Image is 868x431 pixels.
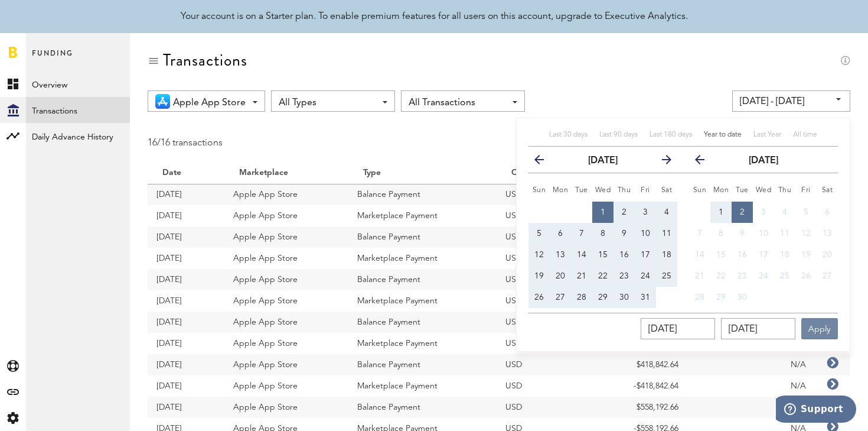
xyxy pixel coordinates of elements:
td: [DATE] [148,269,224,290]
span: 23 [619,272,629,280]
button: 21 [571,265,592,287]
span: 11 [780,229,789,238]
button: 30 [732,287,753,308]
button: 12 [528,244,550,265]
button: 3 [635,202,656,223]
button: 11 [774,223,795,244]
button: 27 [550,287,571,308]
span: 5 [537,229,541,238]
span: Last 90 days [599,131,638,138]
span: 6 [558,229,563,238]
small: Friday [801,187,811,194]
button: 25 [656,265,677,287]
button: 8 [710,223,732,244]
span: 3 [643,208,648,216]
small: Sunday [533,187,546,194]
img: 21.png [155,94,170,109]
span: 27 [556,293,565,302]
span: 10 [759,229,768,238]
button: 19 [528,265,550,287]
span: 20 [823,251,832,259]
span: 29 [716,293,726,302]
span: 30 [619,293,629,302]
small: Sunday [693,187,707,194]
span: 24 [641,272,650,280]
small: Saturday [661,187,673,194]
span: 19 [801,251,811,259]
small: Monday [553,187,569,194]
button: 1 [710,202,732,223]
td: USD [497,205,593,226]
button: 3 [753,202,774,223]
button: 20 [550,265,571,287]
button: 26 [528,287,550,308]
button: 30 [614,287,635,308]
td: Balance Payment [348,269,497,290]
td: Apple App Store [224,354,348,375]
button: Apply [801,318,838,339]
td: Apple App Store [224,375,348,397]
button: 6 [550,223,571,244]
td: N/A [687,354,815,375]
span: 23 [738,272,747,280]
button: 8 [592,223,614,244]
td: Apple App Store [224,269,348,290]
input: __.__.____ [641,318,715,339]
td: USD [497,354,593,375]
td: USD [497,184,593,205]
button: 24 [635,265,656,287]
button: 27 [817,265,838,287]
button: 9 [732,223,753,244]
span: Last 30 days [549,131,588,138]
span: 21 [695,272,704,280]
td: USD [497,397,593,418]
button: 2 [732,202,753,223]
iframe: Öffnet ein Widget, in dem Sie weitere Informationen finden [776,396,856,425]
span: 15 [716,251,726,259]
button: 10 [635,223,656,244]
small: Tuesday [575,187,588,194]
td: [DATE] [148,375,224,397]
td: USD [497,226,593,248]
span: 5 [804,208,808,216]
small: Tuesday [736,187,749,194]
span: 14 [695,251,704,259]
button: 13 [550,244,571,265]
button: 9 [614,223,635,244]
button: 22 [592,265,614,287]
small: Saturday [822,187,833,194]
span: 8 [719,229,723,238]
span: 6 [825,208,830,216]
span: 15 [598,251,608,259]
td: Balance Payment [348,226,497,248]
div: 16/16 transactions [148,135,223,151]
td: [DATE] [148,312,224,333]
td: [DATE] [148,226,224,248]
span: 12 [534,251,544,259]
span: 30 [738,293,747,302]
td: Apple App Store [224,290,348,312]
button: 18 [656,244,677,265]
button: 23 [732,265,753,287]
button: 4 [656,202,677,223]
button: 24 [753,265,774,287]
span: Funding [32,46,73,71]
td: Apple App Store [224,205,348,226]
td: $418,842.64 [593,354,687,375]
button: 6 [817,202,838,223]
button: 5 [795,202,817,223]
span: 24 [759,272,768,280]
button: 28 [689,287,710,308]
span: 20 [556,272,565,280]
span: 17 [641,251,650,259]
td: Balance Payment [348,354,497,375]
th: Type [348,163,497,184]
button: 16 [732,244,753,265]
span: 1 [601,208,605,216]
button: 23 [614,265,635,287]
button: 12 [795,223,817,244]
span: 11 [662,229,671,238]
td: [DATE] [148,354,224,375]
td: USD [497,312,593,333]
